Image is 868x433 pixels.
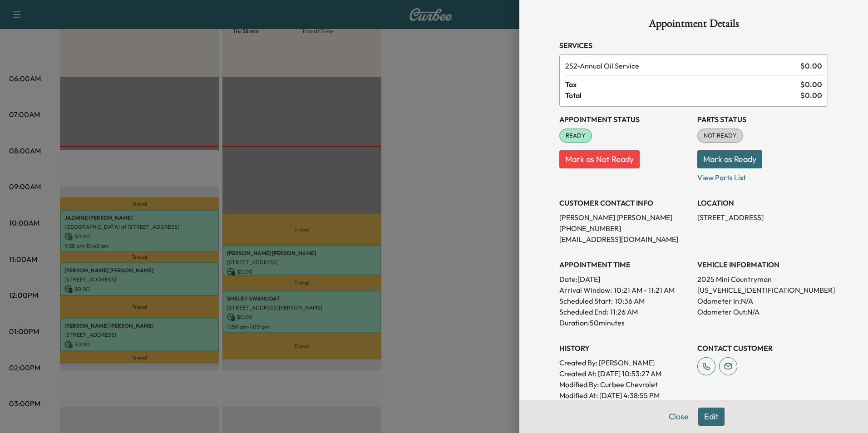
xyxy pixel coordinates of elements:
span: Annual Oil Service [565,60,797,71]
span: $ 0.00 [800,90,822,101]
button: Close [663,408,695,426]
p: Duration: 50 minutes [559,317,690,328]
p: Modified By : Curbee Chevrolet [559,379,690,390]
h3: Parts Status [697,114,828,125]
button: Mark as Ready [697,150,762,168]
p: Odometer In: N/A [697,295,828,306]
p: [PERSON_NAME] [PERSON_NAME] [559,212,690,223]
span: Tax [565,79,800,90]
p: 10:36 AM [615,295,645,306]
button: Mark as Not Ready [559,150,640,168]
h3: Services [559,40,828,51]
h3: APPOINTMENT TIME [559,259,690,270]
span: $ 0.00 [800,79,822,90]
p: Arrival Window: [559,285,690,295]
span: 10:21 AM - 11:21 AM [614,285,675,295]
p: Scheduled End: [559,306,608,317]
h3: CUSTOMER CONTACT INFO [559,197,690,208]
p: Created At : [DATE] 10:53:27 AM [559,368,690,379]
p: [EMAIL_ADDRESS][DOMAIN_NAME] [559,234,690,245]
p: Date: [DATE] [559,274,690,285]
h3: CONTACT CUSTOMER [697,343,828,354]
span: READY [560,131,591,140]
span: $ 0.00 [800,60,822,71]
p: [US_VEHICLE_IDENTIFICATION_NUMBER] [697,285,828,295]
h3: History [559,343,690,354]
h3: Appointment Status [559,114,690,125]
p: View Parts List [697,168,828,183]
span: NOT READY [698,131,742,140]
p: 11:26 AM [610,306,638,317]
p: 2025 Mini Countryman [697,274,828,285]
p: Created By : [PERSON_NAME] [559,357,690,368]
h3: VEHICLE INFORMATION [697,259,828,270]
p: Modified At : [DATE] 4:38:55 PM [559,390,690,401]
button: Edit [698,408,725,426]
span: Total [565,90,800,101]
p: [PHONE_NUMBER] [559,223,690,234]
h1: Appointment Details [559,18,828,33]
p: Scheduled Start: [559,295,613,306]
p: [STREET_ADDRESS] [697,212,828,223]
p: Odometer Out: N/A [697,306,828,317]
h3: LOCATION [697,197,828,208]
